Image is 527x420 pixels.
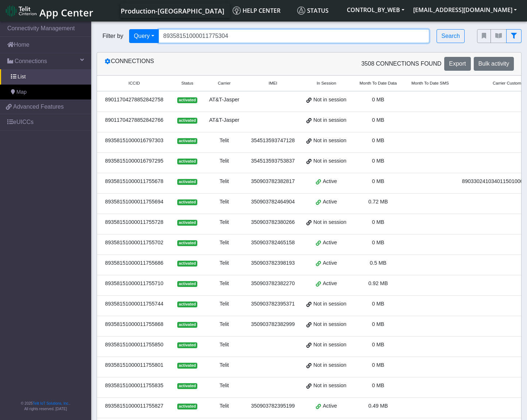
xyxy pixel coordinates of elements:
[208,157,241,165] div: Telit
[372,178,384,184] span: 0 MB
[323,178,337,186] span: Active
[6,3,92,19] a: App Center
[411,80,449,86] span: Month To Date SMS
[317,80,336,86] span: In Session
[323,239,337,247] span: Active
[233,7,241,15] img: knowledge.svg
[177,240,197,246] span: activated
[230,3,294,18] a: Help center
[474,57,514,71] button: Bulk activity
[208,259,241,267] div: Telit
[39,6,93,19] span: App Center
[249,259,296,267] div: 350903782398193
[177,220,197,226] span: activated
[99,57,309,71] div: Connections
[16,88,27,96] span: Map
[208,96,241,104] div: AT&T-Jasper
[101,239,167,247] div: 89358151000011755702
[208,239,241,247] div: Telit
[101,280,167,288] div: 89358151000011755710
[101,218,167,226] div: 89358151000011755728
[101,157,167,165] div: 89358151000016797295
[177,199,197,205] span: activated
[249,178,296,186] div: 350903782382817
[208,361,241,369] div: Telit
[313,320,346,328] span: Not in session
[372,321,384,327] span: 0 MB
[177,179,197,185] span: activated
[372,342,384,347] span: 0 MB
[313,300,346,308] span: Not in session
[249,320,296,328] div: 350903782382999
[249,402,296,410] div: 350903782395199
[101,198,167,206] div: 89358151000011755694
[208,137,241,145] div: Telit
[177,322,197,328] span: activated
[372,158,384,164] span: 0 MB
[368,199,388,205] span: 0.72 MB
[372,219,384,225] span: 0 MB
[370,260,387,266] span: 0.5 MB
[297,7,305,15] img: status.svg
[128,80,140,86] span: ICCID
[249,157,296,165] div: 354513593753837
[177,342,197,348] span: activated
[101,300,167,308] div: 89358151000011755744
[181,80,193,86] span: Status
[177,97,197,103] span: activated
[208,218,241,226] div: Telit
[313,361,346,369] span: Not in session
[208,280,241,288] div: Telit
[477,29,522,43] div: fitlers menu
[233,7,280,15] span: Help center
[208,178,241,186] div: Telit
[13,102,64,111] span: Advanced Features
[313,382,346,390] span: Not in session
[208,382,241,390] div: Telit
[218,80,230,86] span: Carrier
[323,259,337,267] span: Active
[297,7,329,15] span: Status
[323,402,337,410] span: Active
[409,3,521,16] button: [EMAIL_ADDRESS][DOMAIN_NAME]
[372,137,384,143] span: 0 MB
[342,3,409,16] button: CONTROL_BY_WEB
[249,198,296,206] div: 350903782464904
[208,116,241,124] div: AT&T-Jasper
[313,341,346,349] span: Not in session
[372,117,384,123] span: 0 MB
[449,61,466,67] span: Export
[101,96,167,104] div: 89011704278852842758
[208,402,241,410] div: Telit
[372,382,384,388] span: 0 MB
[372,240,384,245] span: 0 MB
[120,3,224,18] a: Your current platform instance
[249,218,296,226] div: 350903782380266
[208,300,241,308] div: Telit
[177,404,197,409] span: activated
[313,137,346,145] span: Not in session
[97,32,129,40] span: Filter by
[101,382,167,390] div: 89358151000011755835
[15,57,47,66] span: Connections
[208,320,241,328] div: Telit
[177,281,197,287] span: activated
[478,61,509,67] span: Bulk activity
[177,118,197,124] span: activated
[493,80,525,86] span: Carrier Custom 1
[249,300,296,308] div: 350903782395371
[177,383,197,389] span: activated
[323,198,337,206] span: Active
[18,73,26,81] span: List
[101,341,167,349] div: 89358151000011755850
[101,259,167,267] div: 89358151000011755686
[208,198,241,206] div: Telit
[33,401,69,405] a: Telit IoT Solutions, Inc.
[313,116,346,124] span: Not in session
[249,137,296,145] div: 354513593747128
[101,137,167,145] div: 89358151000016797303
[268,80,277,86] span: IMEI
[368,280,388,286] span: 0.92 MB
[101,116,167,124] div: 89011704278852842766
[313,157,346,165] span: Not in session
